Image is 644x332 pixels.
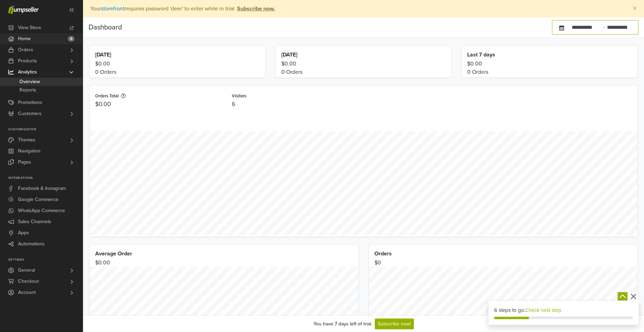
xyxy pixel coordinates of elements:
div: 0 Orders [462,68,637,76]
span: Checkout [18,276,39,287]
div: Last 7 days [462,46,637,58]
span: Sales Channels [18,216,51,227]
div: $0.00 [462,60,637,68]
div: $0.00 [90,60,265,68]
div: 6 [232,100,358,109]
b: Orders Total [95,93,126,99]
span: General [18,265,35,276]
span: WhatsApp Commerce [18,205,65,216]
span: Overview [19,78,40,86]
div: Orders [369,245,638,257]
div: You have 7 days left of trial. [314,320,372,327]
p: Settings [8,258,83,262]
div: 6 steps to go. [494,306,633,314]
strong: Subscribe now. [237,5,275,12]
b: Visitors [232,93,246,99]
span: Promotions [18,97,42,108]
span: Facebook & Instagram [18,183,66,194]
span: View Store [18,22,41,33]
p: Integrations [8,176,83,180]
span: Automations [18,238,45,250]
span: Apps [18,227,29,238]
div: Average Order [90,245,359,257]
p: Customization [8,128,83,132]
span: Home [18,33,31,44]
div: $0.00 [90,259,359,267]
span: Themes [18,134,35,146]
span: Customers [18,108,42,119]
button: Interact with the calendar and add the check-in date for your trip. [556,20,568,34]
span: Products [18,55,37,67]
div: [DATE] [276,46,452,58]
a: Subscribe now! [375,318,414,329]
div: $0.00 [276,60,452,68]
input: Start Date [569,22,603,33]
a: storefront [101,5,125,12]
span: × [633,3,637,14]
span: Pages [18,157,31,168]
div: 0 Orders [90,68,265,76]
a: Check next step. [525,307,562,313]
div: Dashboard [89,20,122,34]
span: 6 [68,36,74,42]
a: Subscribe now. [236,5,275,12]
span: Analytics [18,67,37,78]
span: Reports [19,86,36,94]
input: End Date [605,22,638,33]
div: 0 Orders [276,68,452,76]
p: $0.00 [95,100,221,109]
div: [DATE] [90,46,265,58]
div: $0 [369,259,638,267]
span: Orders [18,44,33,55]
span: Navigation [18,146,40,157]
div: - [603,23,605,32]
span: Google Commerce [18,194,58,205]
button: Close [626,0,644,17]
span: Account [18,287,36,298]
